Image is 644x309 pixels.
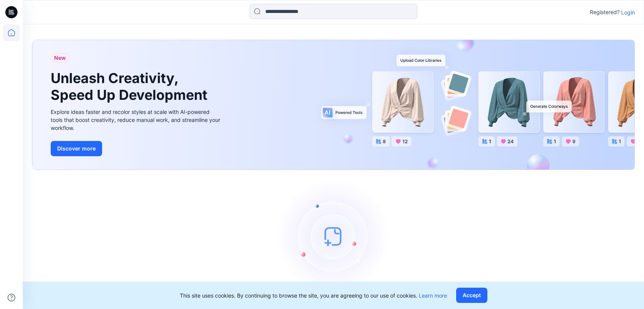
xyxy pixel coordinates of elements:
[51,141,102,156] button: Discover more
[621,8,635,16] p: Login
[419,292,447,299] a: Learn more
[54,53,66,62] span: New
[51,108,222,132] div: Explore ideas faster and recolor styles at scale with AI-powered tools that boost creativity, red...
[456,288,487,303] button: Accept
[180,291,447,299] p: This site uses cookies. By continuing to browse the site, you are agreeing to our use of cookies.
[51,70,211,103] h1: Unleash Creativity, Speed Up Development
[51,141,222,156] a: Discover more
[590,8,620,17] p: Registered?
[276,179,391,293] img: empty-state-image.svg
